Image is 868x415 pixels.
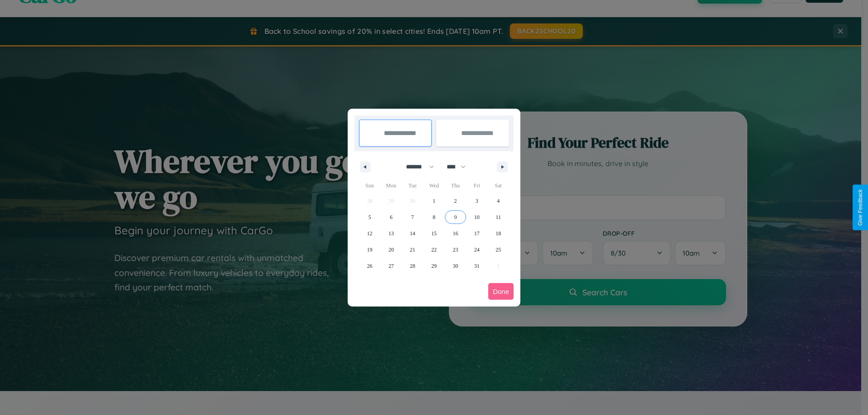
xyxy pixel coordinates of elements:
[497,193,500,209] span: 4
[857,189,863,226] div: Give Feedback
[476,193,478,209] span: 3
[367,258,373,274] span: 26
[433,209,435,225] span: 8
[474,225,480,242] span: 17
[495,209,501,225] span: 11
[445,225,466,242] button: 16
[380,225,401,242] button: 13
[388,242,394,258] span: 20
[488,225,509,242] button: 18
[410,258,415,274] span: 28
[423,178,444,193] span: Wed
[423,225,444,242] button: 15
[390,209,392,225] span: 6
[445,258,466,274] button: 30
[402,242,423,258] button: 21
[445,178,466,193] span: Thu
[466,209,487,225] button: 10
[488,178,509,193] span: Sat
[359,225,380,242] button: 12
[402,209,423,225] button: 7
[445,193,466,209] button: 2
[474,242,480,258] span: 24
[423,209,444,225] button: 8
[388,258,394,274] span: 27
[495,242,501,258] span: 25
[433,193,435,209] span: 1
[359,178,380,193] span: Sun
[380,258,401,274] button: 27
[423,258,444,274] button: 29
[474,258,480,274] span: 31
[402,258,423,274] button: 28
[410,225,415,242] span: 14
[388,225,394,242] span: 13
[488,209,509,225] button: 11
[423,242,444,258] button: 22
[359,209,380,225] button: 5
[488,193,509,209] button: 4
[453,242,458,258] span: 23
[380,242,401,258] button: 20
[445,242,466,258] button: 23
[495,225,501,242] span: 18
[445,209,466,225] button: 9
[359,242,380,258] button: 19
[488,242,509,258] button: 25
[466,178,487,193] span: Fri
[466,242,487,258] button: 24
[453,258,458,274] span: 30
[368,209,371,225] span: 5
[431,242,437,258] span: 22
[431,225,437,242] span: 15
[380,209,401,225] button: 6
[423,193,444,209] button: 1
[454,193,457,209] span: 2
[488,283,514,300] button: Done
[474,209,480,225] span: 10
[359,258,380,274] button: 26
[402,225,423,242] button: 14
[402,178,423,193] span: Tue
[367,225,373,242] span: 12
[431,258,437,274] span: 29
[367,242,373,258] span: 19
[453,225,458,242] span: 16
[411,209,414,225] span: 7
[454,209,457,225] span: 9
[380,178,401,193] span: Mon
[410,242,415,258] span: 21
[466,193,487,209] button: 3
[466,258,487,274] button: 31
[466,225,487,242] button: 17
